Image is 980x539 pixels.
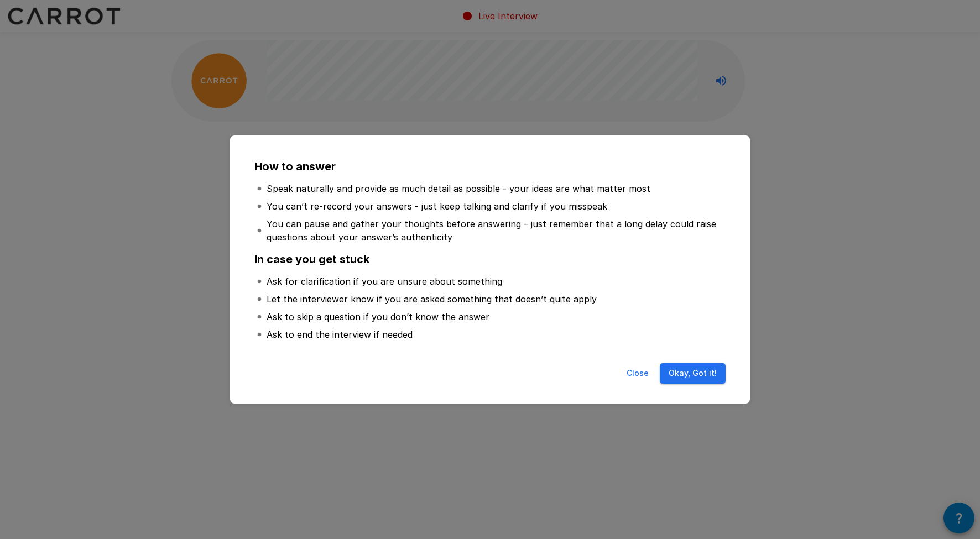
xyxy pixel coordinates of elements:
[267,182,650,195] p: Speak naturally and provide as much detail as possible - your ideas are what matter most
[254,253,369,266] b: In case you get stuck
[267,310,489,323] p: Ask to skip a question if you don’t know the answer
[267,328,413,341] p: Ask to end the interview if needed
[620,363,655,384] button: Close
[267,217,723,244] p: You can pause and gather your thoughts before answering – just remember that a long delay could r...
[267,292,597,306] p: Let the interviewer know if you are asked something that doesn’t quite apply
[267,200,607,213] p: You can’t re-record your answers - just keep talking and clarify if you misspeak
[660,363,726,384] button: Okay, Got it!
[267,275,502,288] p: Ask for clarification if you are unsure about something
[254,160,336,173] b: How to answer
